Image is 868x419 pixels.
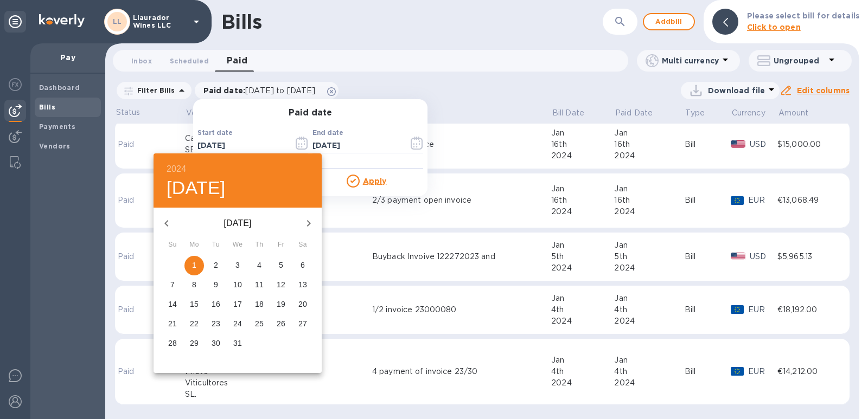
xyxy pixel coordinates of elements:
[190,338,199,349] p: 29
[212,338,220,349] p: 30
[180,217,296,230] p: [DATE]
[228,314,247,334] button: 24
[192,279,196,290] p: 8
[250,256,269,275] button: 4
[228,334,247,353] button: 31
[298,318,307,329] p: 27
[168,338,177,349] p: 28
[168,318,177,329] p: 21
[293,256,312,275] button: 6
[184,256,204,275] button: 1
[163,334,182,353] button: 28
[167,162,186,177] button: 2024
[214,279,218,290] p: 9
[293,295,312,314] button: 20
[235,260,240,270] p: 3
[301,260,305,270] p: 6
[250,275,269,295] button: 11
[206,275,226,295] button: 9
[167,177,226,199] button: [DATE]
[250,314,269,334] button: 25
[184,275,204,295] button: 8
[255,318,264,329] p: 25
[184,240,204,250] span: Mo
[233,338,242,349] p: 31
[293,240,312,250] span: Sa
[170,279,175,290] p: 7
[277,299,285,310] p: 19
[298,279,307,290] p: 13
[250,295,269,314] button: 18
[257,260,261,270] p: 4
[228,256,247,275] button: 3
[212,318,220,329] p: 23
[271,295,291,314] button: 19
[293,275,312,295] button: 13
[184,314,204,334] button: 22
[293,314,312,334] button: 27
[233,299,242,310] p: 17
[271,275,291,295] button: 12
[206,334,226,353] button: 30
[212,299,220,310] p: 16
[277,318,285,329] p: 26
[163,314,182,334] button: 21
[206,240,226,250] span: Tu
[184,295,204,314] button: 15
[168,299,177,310] p: 14
[214,260,218,270] p: 2
[255,279,264,290] p: 11
[228,240,247,250] span: We
[228,275,247,295] button: 10
[250,240,269,250] span: Th
[163,295,182,314] button: 14
[206,295,226,314] button: 16
[271,314,291,334] button: 26
[255,299,264,310] p: 18
[233,279,242,290] p: 10
[184,334,204,353] button: 29
[163,275,182,295] button: 7
[271,240,291,250] span: Fr
[277,279,285,290] p: 12
[206,256,226,275] button: 2
[190,299,199,310] p: 15
[206,314,226,334] button: 23
[163,240,182,250] span: Su
[190,318,199,329] p: 22
[233,318,242,329] p: 24
[298,299,307,310] p: 20
[228,295,247,314] button: 17
[271,256,291,275] button: 5
[192,260,196,270] p: 1
[279,260,283,270] p: 5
